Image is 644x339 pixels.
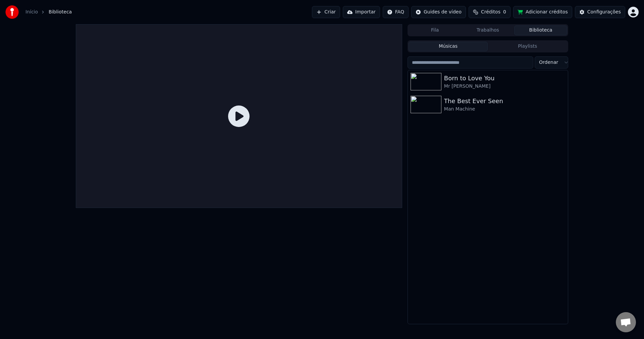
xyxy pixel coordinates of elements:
button: Biblioteca [514,26,567,35]
img: youka [5,5,19,19]
span: Biblioteca [49,9,72,15]
button: Créditos0 [469,6,511,18]
div: Conversa aberta [616,312,636,332]
span: 0 [503,9,506,15]
div: Man Machine [444,106,565,113]
div: Mr [PERSON_NAME] [444,83,565,90]
a: Início [25,9,38,15]
button: Criar [312,6,340,18]
button: Playlists [488,42,567,51]
button: Trabalhos [462,26,515,35]
button: Importar [343,6,380,18]
nav: breadcrumb [25,9,72,15]
button: Adicionar créditos [513,6,572,18]
div: Configurações [587,9,621,15]
button: Configurações [575,6,625,18]
button: FAQ [383,6,409,18]
button: Músicas [409,42,488,51]
span: Créditos [481,9,500,15]
div: The Best Ever Seen [444,96,565,106]
span: Ordenar [539,59,558,66]
button: Guides de vídeo [411,6,466,18]
div: Born to Love You [444,74,565,83]
button: Fila [409,26,462,35]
